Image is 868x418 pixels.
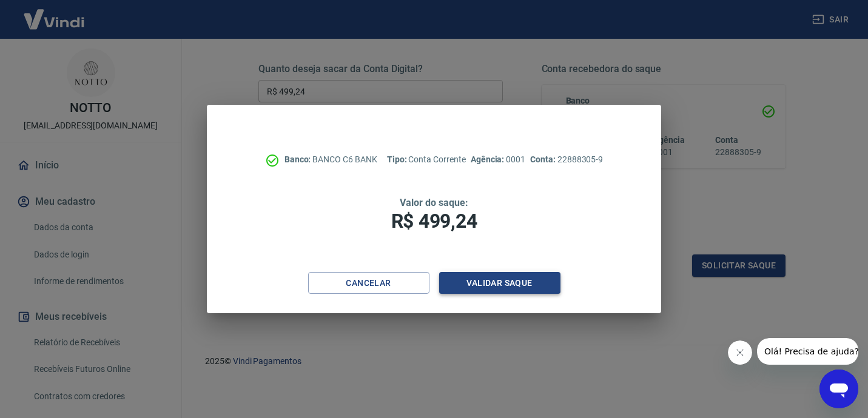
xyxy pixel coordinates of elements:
span: Tipo: [387,154,409,164]
span: Valor do saque: [400,197,468,208]
span: R$ 499,24 [391,210,477,233]
span: Olá! Precisa de ajuda? [7,8,102,18]
p: Conta Corrente [387,153,466,166]
iframe: Botão para abrir a janela de mensagens [819,370,858,408]
iframe: Fechar mensagem [728,340,752,365]
p: BANCO C6 BANK [284,153,377,166]
iframe: Mensagem da empresa [757,338,858,365]
span: Banco: [284,154,313,164]
span: Conta: [530,154,557,164]
button: Validar saque [439,272,560,294]
span: Agência: [471,154,506,164]
p: 0001 [471,153,525,166]
p: 22888305-9 [530,153,603,166]
button: Cancelar [308,272,429,294]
